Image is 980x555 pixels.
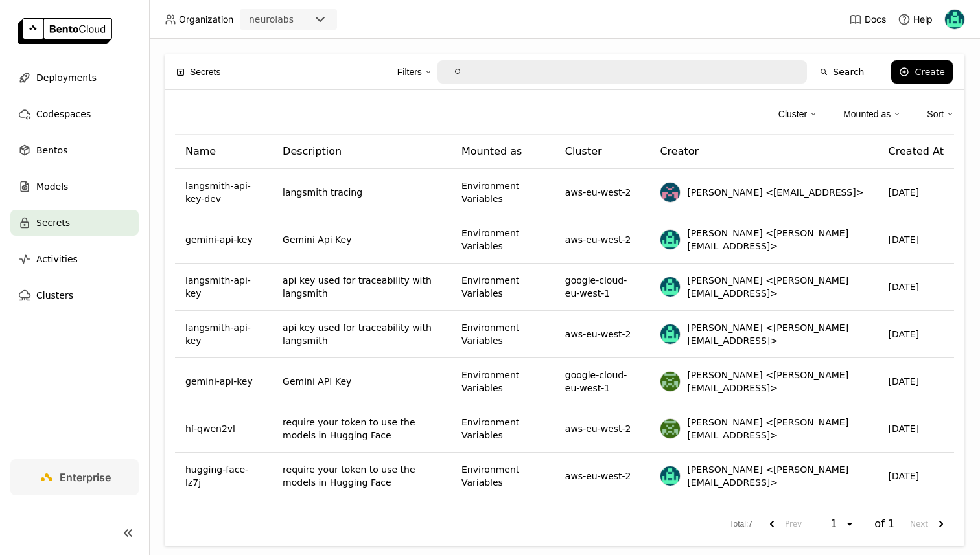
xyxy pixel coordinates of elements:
span: Secrets [190,65,220,79]
a: Clusters [10,282,139,308]
td: aws-eu-west-2 [555,311,650,358]
div: Help [898,13,933,26]
a: hugging-face-lz7j [185,463,262,489]
span: [DATE] [889,376,919,387]
span: [PERSON_NAME] <[PERSON_NAME][EMAIL_ADDRESS]> [687,274,867,300]
span: Clusters [36,288,73,303]
img: Attila Fodor [660,183,680,202]
td: Environment Variables [451,311,555,358]
td: Environment Variables [451,216,555,264]
span: [DATE] [889,234,919,245]
span: Organization [179,14,233,25]
span: [PERSON_NAME] <[PERSON_NAME][EMAIL_ADDRESS]> [687,463,867,489]
span: [PERSON_NAME] <[PERSON_NAME][EMAIL_ADDRESS]> [687,227,867,253]
span: [PERSON_NAME] <[PERSON_NAME][EMAIL_ADDRESS]> [687,368,867,394]
span: [DATE] [889,187,919,198]
td: aws-eu-west-2 [555,169,650,216]
span: Secrets [36,215,70,231]
a: Enterprise [10,459,139,495]
a: Codespaces [10,101,139,127]
th: Creator [649,135,878,169]
a: Models [10,174,139,199]
span: Docs [865,14,886,25]
td: Gemini API Key [272,358,451,405]
td: aws-eu-west-2 [555,216,650,264]
button: Search [812,60,872,84]
img: Calin Cojocaru [660,230,680,249]
span: Models [36,179,68,194]
a: gemini-api-key [185,233,253,246]
a: Deployments [10,65,139,91]
td: Environment Variables [451,264,555,311]
button: next page. current page 1 of 1 [905,512,954,536]
td: require your token to use the models in Hugging Face [272,453,451,499]
div: Sort [927,107,944,121]
a: Bentos [10,137,139,163]
img: Daniela Palcu [660,419,680,438]
span: of 1 [874,517,894,530]
td: Environment Variables [451,169,555,216]
button: Create [891,60,953,84]
div: Mounted as [843,100,901,128]
td: langsmith tracing [272,169,451,216]
td: api key used for traceability with langsmith [272,311,451,358]
td: aws-eu-west-2 [555,405,650,453]
img: logo [18,18,112,44]
a: Secrets [10,210,139,236]
td: Environment Variables [451,358,555,405]
span: [PERSON_NAME] <[PERSON_NAME][EMAIL_ADDRESS]> [687,321,867,347]
input: Selected neurolabs. [295,14,296,27]
td: Environment Variables [451,453,555,499]
div: Cluster [778,100,817,128]
th: Mounted as [451,135,555,169]
img: Calin Cojocaru [660,466,680,486]
div: Create [915,67,945,77]
div: 1 [826,517,845,530]
span: [DATE] [889,471,919,481]
td: aws-eu-west-2 [555,453,650,499]
a: langsmith-api-key [185,321,262,347]
div: Sort [927,100,954,128]
span: [PERSON_NAME] <[PERSON_NAME][EMAIL_ADDRESS]> [687,416,867,442]
a: hf-qwen2vl [185,422,235,435]
th: Cluster [555,135,650,169]
span: [PERSON_NAME] <[EMAIL_ADDRESS]> [687,186,863,199]
img: Calin Cojocaru [945,10,964,29]
td: Environment Variables [451,405,555,453]
th: Description [272,135,451,169]
svg: open [845,519,855,529]
th: Name [175,135,272,169]
img: Calin Cojocaru [660,277,680,297]
div: Cluster [778,107,807,121]
div: Filters [397,58,432,85]
img: Daniela Palcu [660,372,680,391]
a: Docs [849,13,886,26]
td: Gemini Api Key [272,216,451,264]
div: Filters [397,65,422,79]
td: api key used for traceability with langsmith [272,264,451,311]
span: Activities [36,251,78,267]
span: [DATE] [889,282,919,292]
td: google-cloud-eu-west-1 [555,358,650,405]
img: Calin Cojocaru [660,324,680,344]
button: previous page. current page 1 of 1 [759,512,807,536]
th: Created At [878,135,954,169]
div: neurolabs [249,13,294,26]
span: Codespaces [36,106,91,122]
a: Activities [10,246,139,272]
span: Deployments [36,70,97,85]
span: Total : 7 [730,518,752,530]
span: Help [913,14,933,25]
div: Mounted as [843,107,891,121]
span: [DATE] [889,329,919,339]
a: langsmith-api-key-dev [185,179,262,205]
td: require your token to use the models in Hugging Face [272,405,451,453]
span: [DATE] [889,424,919,434]
td: google-cloud-eu-west-1 [555,264,650,311]
a: langsmith-api-key [185,274,262,300]
a: gemini-api-key [185,375,253,388]
span: Bentos [36,142,67,158]
span: Enterprise [60,471,111,484]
